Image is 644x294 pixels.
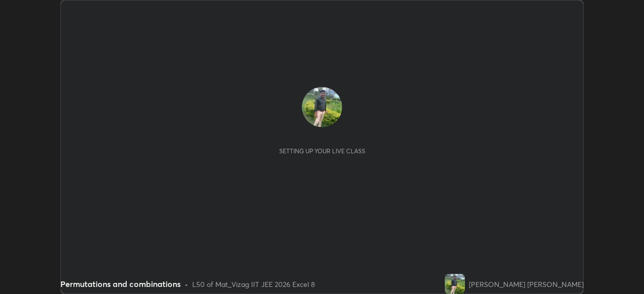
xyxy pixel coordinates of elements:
[60,278,181,290] div: Permutations and combinations
[279,147,365,155] div: Setting up your live class
[302,87,342,127] img: afe1edb7582d41a191fcd2e1bcbdba24.51076816_3
[445,274,465,294] img: afe1edb7582d41a191fcd2e1bcbdba24.51076816_3
[192,279,315,289] div: L50 of Mat_Vizag IIT JEE 2026 Excel 8
[185,279,188,289] div: •
[469,279,584,289] div: [PERSON_NAME] [PERSON_NAME]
